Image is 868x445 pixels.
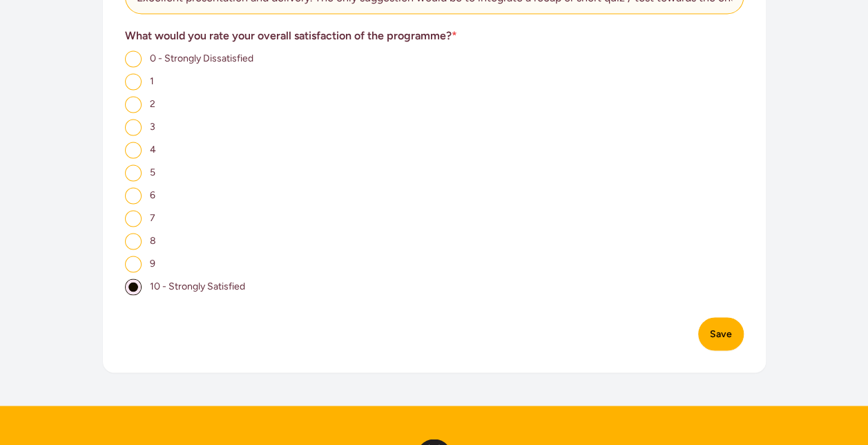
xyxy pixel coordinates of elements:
input: 9 [125,256,142,272]
span: 3 [150,121,155,133]
input: 4 [125,142,142,158]
input: 5 [125,164,142,181]
input: 8 [125,233,142,249]
span: 5 [150,167,155,178]
input: 2 [125,96,142,113]
span: 0 - Strongly Dissatisfied [150,53,253,64]
input: 3 [125,119,142,135]
span: 4 [150,144,156,155]
button: Save [698,317,744,350]
span: 8 [150,235,156,247]
input: 6 [125,187,142,204]
input: 0 - Strongly Dissatisfied [125,50,142,67]
span: 2 [150,98,155,110]
span: 1 [150,75,154,87]
span: 10 - Strongly Satisfied [150,281,245,292]
span: 7 [150,212,155,224]
span: 6 [150,189,155,201]
input: 10 - Strongly Satisfied [125,278,142,295]
input: 1 [125,73,142,90]
span: 9 [150,258,155,269]
h3: What would you rate your overall satisfaction of the programme? [125,28,744,44]
input: 7 [125,210,142,227]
